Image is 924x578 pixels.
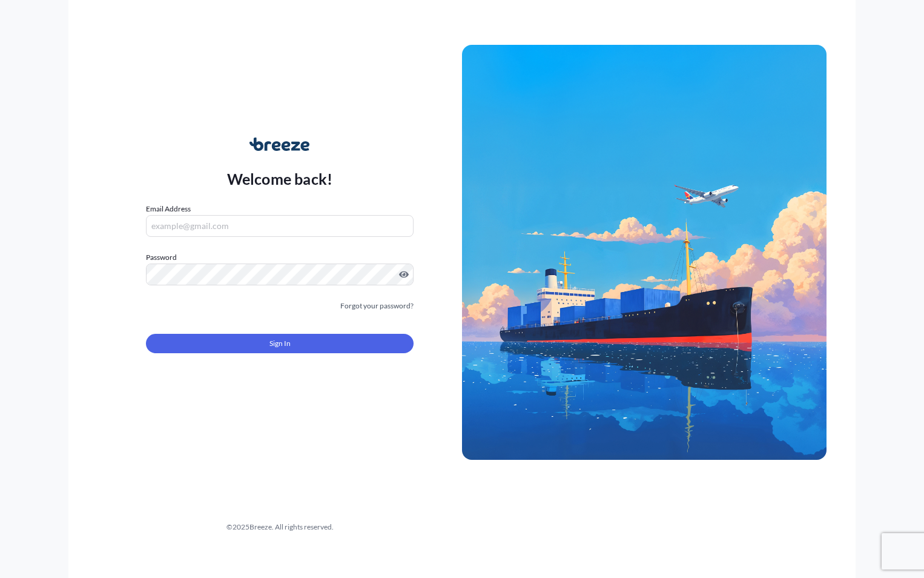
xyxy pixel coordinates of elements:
[269,337,291,350] span: Sign In
[97,521,462,533] div: © 2025 Breeze. All rights reserved.
[146,251,414,264] label: Password
[146,334,414,353] button: Sign In
[146,203,191,215] label: Email Address
[340,300,414,312] a: Forgot your password?
[399,270,409,279] button: Show password
[462,45,827,459] img: Ship illustration
[227,169,333,188] p: Welcome back!
[146,215,414,237] input: example@gmail.com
